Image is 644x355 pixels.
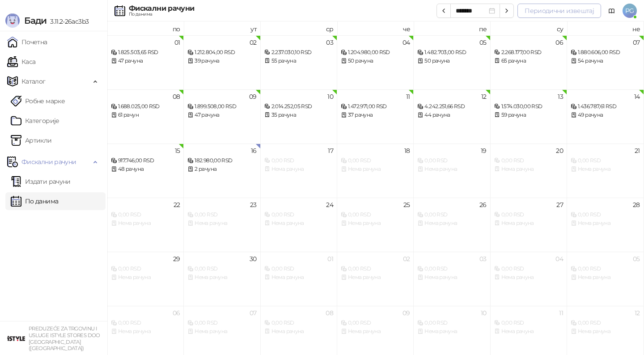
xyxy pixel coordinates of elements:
div: 19 [481,148,487,154]
th: по [107,21,184,35]
td: 2025-10-01 [261,252,337,306]
div: 0,00 RSD [494,319,563,327]
div: 13 [558,93,563,100]
div: Нема рачуна [187,273,256,282]
div: 29 [173,256,180,262]
div: 11 [559,310,563,316]
td: 2025-09-08 [107,89,184,144]
td: 2025-09-23 [184,198,260,252]
div: 0,00 RSD [341,319,410,327]
div: 0,00 RSD [494,211,563,219]
div: 06 [555,39,563,46]
div: Нема рачуна [571,327,640,336]
span: 3.11.2-26ac3b3 [47,17,89,25]
div: 12 [635,310,640,316]
div: 23 [250,202,257,208]
div: 0,00 RSD [571,265,640,273]
div: Нема рачуна [417,165,486,173]
td: 2025-09-12 [414,89,490,144]
div: Нема рачуна [187,327,256,336]
div: 11 [406,93,410,100]
div: Нема рачуна [341,165,410,173]
div: 47 рачуна [187,111,256,119]
div: 10 [481,310,487,316]
a: По данима [11,192,58,210]
div: 07 [250,310,257,316]
div: 0,00 RSD [264,211,333,219]
button: Периодични извештај [517,4,601,18]
div: 0,00 RSD [187,211,256,219]
div: Нема рачуна [264,273,333,282]
div: 47 рачуна [111,57,180,65]
td: 2025-09-22 [107,198,184,252]
div: 12 [481,93,487,100]
div: 04 [555,256,563,262]
a: Почетна [7,33,47,51]
div: 0,00 RSD [111,211,180,219]
div: Нема рачуна [264,165,333,173]
div: Нема рачуна [494,165,563,173]
td: 2025-09-28 [567,198,644,252]
div: Нема рачуна [417,273,486,282]
div: Фискални рачуни [129,5,194,12]
div: 50 рачуна [417,57,486,65]
div: 37 рачуна [341,111,410,119]
div: 2 рачуна [187,165,256,173]
div: 26 [479,202,487,208]
div: 48 рачуна [111,165,180,173]
span: Фискални рачуни [21,153,76,171]
div: 14 [634,93,640,100]
div: 59 рачуна [494,111,563,119]
div: 05 [479,39,487,46]
div: 2.268.177,00 RSD [494,48,563,57]
div: Нема рачуна [417,327,486,336]
div: 0,00 RSD [341,211,410,219]
a: Робне марке [11,92,65,110]
div: 16 [251,148,257,154]
div: Нема рачуна [571,273,640,282]
div: 07 [633,39,640,46]
div: Нема рачуна [341,327,410,336]
td: 2025-09-27 [491,198,567,252]
td: 2025-09-01 [107,35,184,89]
div: 06 [173,310,180,316]
a: Документација [605,4,619,18]
div: 02 [403,256,410,262]
th: че [337,21,414,35]
th: не [567,21,644,35]
div: 54 рачуна [571,57,640,65]
div: 61 рачун [111,111,180,119]
div: 65 рачуна [494,57,563,65]
div: 1.899.508,00 RSD [187,102,256,111]
td: 2025-09-02 [184,35,260,89]
div: Нема рачуна [571,219,640,228]
div: 39 рачуна [187,57,256,65]
div: Нема рачуна [264,219,333,228]
div: 0,00 RSD [187,265,256,273]
div: 25 [403,202,410,208]
a: ArtikliАртикли [11,131,52,149]
div: 09 [402,310,410,316]
div: 0,00 RSD [341,265,410,273]
div: 49 рачуна [571,111,640,119]
div: Нема рачуна [341,219,410,228]
td: 2025-09-20 [491,144,567,198]
span: PG [623,4,637,18]
a: Каса [7,53,35,71]
div: 0,00 RSD [264,265,333,273]
div: 0,00 RSD [264,156,333,165]
td: 2025-09-06 [491,35,567,89]
div: Нема рачуна [111,327,180,336]
div: По данима [129,12,194,17]
div: 0,00 RSD [494,265,563,273]
a: Категорије [11,112,59,130]
div: 1.880.606,00 RSD [571,48,640,57]
div: 15 [175,148,180,154]
div: 1.436.787,61 RSD [571,102,640,111]
div: 1.688.025,00 RSD [111,102,180,111]
div: 01 [327,256,333,262]
div: 05 [633,256,640,262]
div: 08 [326,310,333,316]
div: 08 [173,93,180,100]
td: 2025-09-25 [337,198,414,252]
